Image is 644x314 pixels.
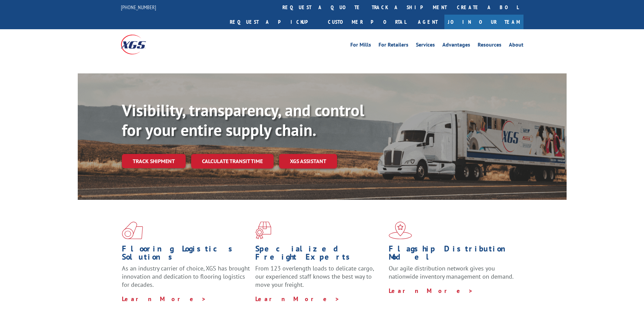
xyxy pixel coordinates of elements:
[122,154,186,168] a: Track shipment
[279,154,337,169] a: XGS ASSISTANT
[444,15,523,29] a: Join Our Team
[255,264,384,295] p: From 123 overlength loads to delicate cargo, our experienced staff knows the best way to move you...
[191,154,274,169] a: Calculate transit time
[509,42,523,50] a: About
[255,295,340,303] a: Learn More >
[389,287,473,295] a: Learn More >
[323,15,411,29] a: Customer Portal
[122,245,250,264] h1: Flooring Logistics Solutions
[121,4,156,11] a: [PHONE_NUMBER]
[255,222,271,239] img: xgs-icon-focused-on-flooring-red
[225,15,323,29] a: Request a pickup
[411,15,444,29] a: Agent
[416,42,435,50] a: Services
[379,42,408,50] a: For Retailers
[122,100,364,140] b: Visibility, transparency, and control for your entire supply chain.
[478,42,501,50] a: Resources
[389,222,412,239] img: xgs-icon-flagship-distribution-model-red
[389,264,514,280] span: Our agile distribution network gives you nationwide inventory management on demand.
[350,42,371,50] a: For Mills
[389,245,517,264] h1: Flagship Distribution Model
[122,295,206,303] a: Learn More >
[122,264,250,289] span: As an industry carrier of choice, XGS has brought innovation and dedication to flooring logistics...
[442,42,470,50] a: Advantages
[255,245,384,264] h1: Specialized Freight Experts
[122,222,143,239] img: xgs-icon-total-supply-chain-intelligence-red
